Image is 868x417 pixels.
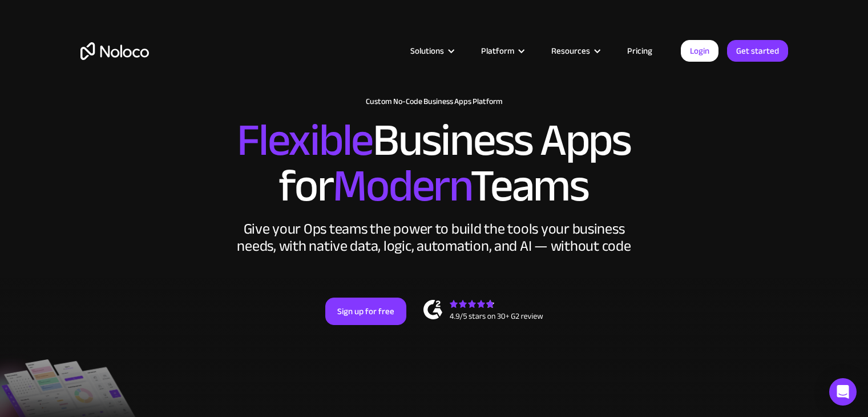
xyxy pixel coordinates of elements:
[333,143,470,228] span: Modern
[537,43,613,58] div: Resources
[410,43,444,58] div: Solutions
[80,118,788,209] h2: Business Apps for Teams
[613,43,667,58] a: Pricing
[481,43,514,58] div: Platform
[237,98,373,183] span: Flexible
[829,378,857,406] div: Open Intercom Messenger
[681,40,718,62] a: Login
[551,43,590,58] div: Resources
[467,43,537,58] div: Platform
[80,42,149,60] a: home
[396,43,467,58] div: Solutions
[235,220,634,255] div: Give your Ops teams the power to build the tools your business needs, with native data, logic, au...
[727,40,788,62] a: Get started
[325,298,406,325] a: Sign up for free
